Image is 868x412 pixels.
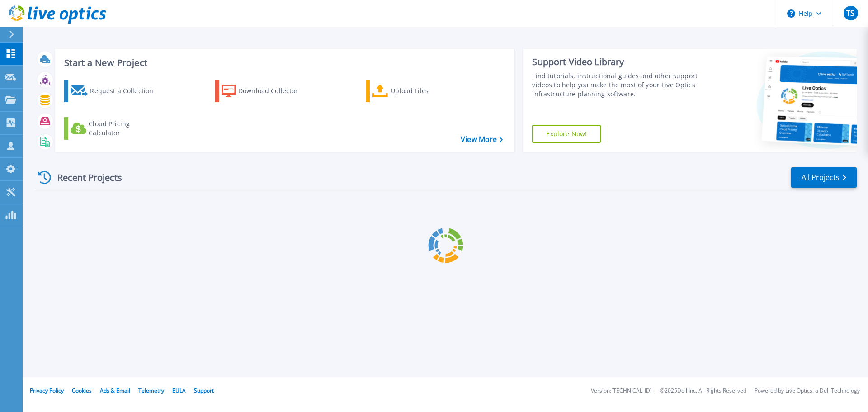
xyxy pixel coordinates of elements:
a: Cloud Pricing Calculator [64,117,165,140]
div: Upload Files [391,82,463,100]
a: Cookies [72,387,92,394]
a: Telemetry [138,387,164,394]
a: All Projects [791,167,857,188]
div: Cloud Pricing Calculator [89,119,161,137]
a: View More [461,135,503,144]
div: Download Collector [238,82,311,100]
a: EULA [172,387,186,394]
div: Recent Projects [35,166,134,189]
a: Request a Collection [64,80,165,102]
h3: Start a New Project [64,58,503,68]
div: Request a Collection [90,82,162,100]
div: Find tutorials, instructional guides and other support videos to help you make the most of your L... [532,71,702,99]
a: Explore Now! [532,125,601,143]
a: Privacy Policy [30,387,64,394]
a: Upload Files [366,80,467,102]
span: TS [846,9,854,17]
li: © 2025 Dell Inc. All Rights Reserved [660,388,746,394]
a: Ads & Email [100,387,130,394]
a: Download Collector [215,80,316,102]
li: Powered by Live Optics, a Dell Technology [755,388,860,394]
div: Support Video Library [532,56,702,68]
li: Version: [TECHNICAL_ID] [591,388,652,394]
a: Support [194,387,214,394]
